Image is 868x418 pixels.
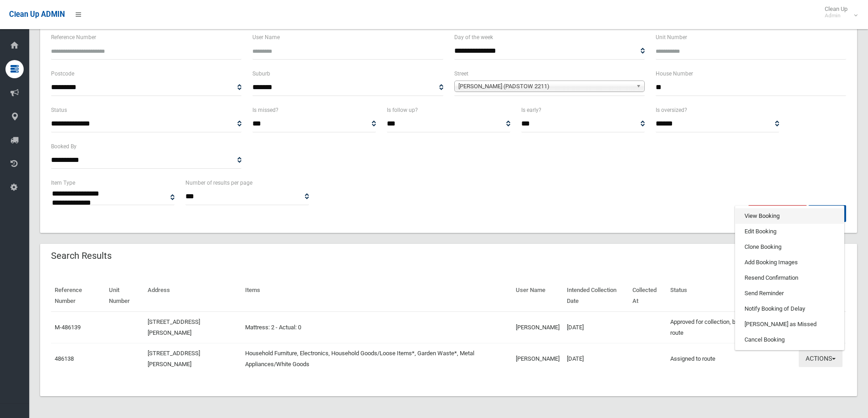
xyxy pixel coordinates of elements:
label: Item Type [51,178,75,188]
a: M-486139 [55,324,81,331]
label: House Number [656,69,693,79]
label: Booked By [51,141,77,151]
span: Clean Up ADMIN [9,10,65,19]
a: Send Reminder [735,286,844,301]
td: Household Furniture, Electronics, Household Goods/Loose Items*, Garden Waste*, Metal Appliances/W... [241,343,512,374]
label: Number of results per page [185,178,252,188]
a: View Booking [735,208,844,224]
td: [DATE] [563,312,629,343]
a: [PERSON_NAME] as Missed [735,317,844,332]
th: Intended Collection Date [563,280,629,312]
th: Items [241,280,512,312]
a: [STREET_ADDRESS][PERSON_NAME] [148,318,200,336]
td: [DATE] [563,343,629,374]
label: Is oversized? [656,105,687,115]
label: Suburb [252,69,270,79]
label: Unit Number [656,32,687,42]
small: Admin [825,12,847,19]
label: Street [454,69,468,79]
label: Is missed? [252,105,278,115]
a: Resend Confirmation [735,270,844,286]
td: [PERSON_NAME] [512,343,563,374]
header: Search Results [40,247,123,265]
th: Collected At [629,280,667,312]
a: Edit Booking [735,224,844,239]
label: Is follow up? [387,105,418,115]
th: User Name [512,280,563,312]
th: Reference Number [51,280,105,312]
a: Clone Booking [735,239,844,255]
label: Day of the week [454,32,493,42]
th: Address [144,280,242,312]
button: Search [808,205,846,222]
label: User Name [252,32,280,42]
td: Approved for collection, but not yet assigned to route [667,312,795,343]
td: [PERSON_NAME] [512,312,563,343]
th: Status [667,280,795,312]
label: Is early? [521,105,541,115]
a: Clear Search [748,205,807,222]
button: Actions [799,350,842,367]
th: Unit Number [105,280,144,312]
a: Cancel Booking [735,332,844,347]
a: Notify Booking of Delay [735,301,844,317]
a: 486138 [55,355,74,362]
span: [PERSON_NAME] (PADSTOW 2211) [458,81,632,92]
label: Status [51,105,67,115]
td: Mattress: 2 - Actual: 0 [241,312,512,343]
td: Assigned to route [667,343,795,374]
a: Add Booking Images [735,255,844,270]
a: [STREET_ADDRESS][PERSON_NAME] [148,350,200,368]
label: Postcode [51,69,74,79]
span: Clean Up [820,5,857,19]
label: Reference Number [51,32,96,42]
